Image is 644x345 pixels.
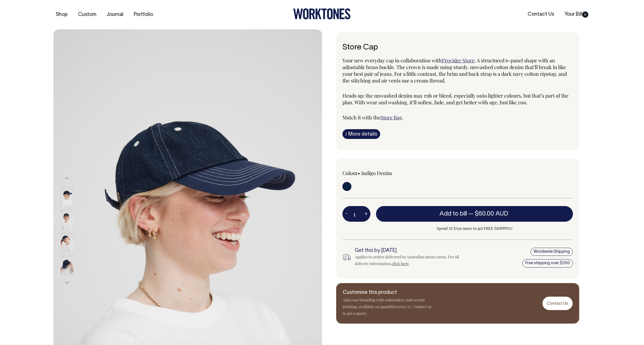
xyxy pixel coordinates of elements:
[392,261,409,266] a: click here
[525,10,556,19] a: Contact Us
[542,297,573,310] a: Contact Us
[361,170,392,176] label: Indigo Denim
[355,254,468,267] div: Applies to orders delivered in Australian metro areas. For all delivery information, .
[342,92,568,106] span: Heads up: the unwashed denim may rub or bleed, especially onto lighter colours, but that’s part o...
[104,10,126,19] a: Journal
[362,208,370,219] button: +
[342,57,442,64] span: Your new everyday cap in collaboration with
[439,211,467,217] span: Add to bill
[582,11,588,18] span: 0
[61,186,73,206] img: Store Cap
[562,10,591,19] a: Your Bill0
[380,114,402,121] a: Store Bag
[343,290,432,296] h6: Customise this product
[53,10,70,19] a: Shop
[345,131,347,137] span: i
[61,232,73,252] img: Store Cap
[442,57,474,64] a: Provider Store
[343,297,432,317] p: Add your branding with embroidery and screen printing, available on quantities over 25. Contact u...
[342,114,403,121] span: Match it with the .
[61,209,73,229] img: Store Cap
[376,225,573,232] span: Spend AUD350 more to get FREE SHIPPING
[468,211,510,217] span: —
[63,172,71,185] button: Previous
[131,10,155,19] a: Portfolio
[342,43,573,52] h6: Store Cap
[342,129,380,139] a: iMore details
[63,276,71,289] button: Next
[76,10,98,19] a: Custom
[376,206,573,222] button: Add to bill —$60.00 AUD
[61,255,73,275] img: Store Cap
[355,248,468,254] h6: Get this by [DATE]
[342,57,567,84] span: . A structured 6-panel shape with an adjustable brass buckle. The crown is made using sturdy, unw...
[342,170,435,176] div: Colour
[475,211,508,217] span: $60.00 AUD
[342,208,350,219] button: -
[358,170,360,176] span: •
